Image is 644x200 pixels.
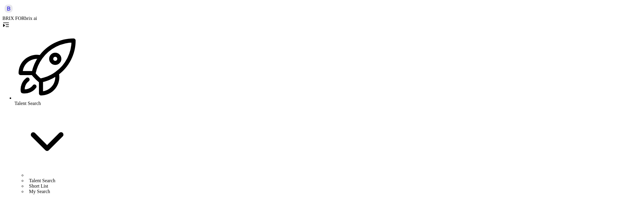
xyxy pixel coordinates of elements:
span: Talent Search [29,178,55,183]
span: Short List [29,183,48,189]
span: brix ai [24,16,37,21]
span: My Search [29,189,50,194]
span: Talent Search [14,101,41,106]
span: BRIX FOR [2,16,24,21]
